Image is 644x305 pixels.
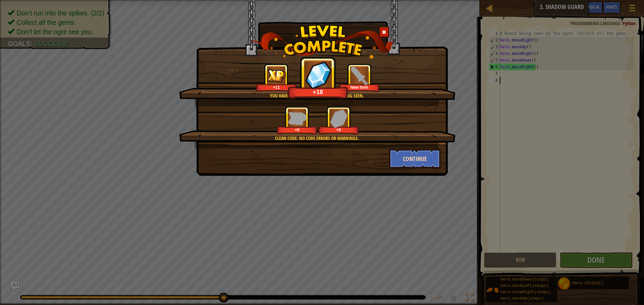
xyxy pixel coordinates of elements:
button: Continue [389,149,441,169]
img: reward_icon_xp.png [267,69,286,82]
img: reward_icon_gems.png [330,109,347,128]
div: +0 [320,127,358,132]
div: +18 [289,88,346,96]
div: +0 [278,127,316,132]
div: Clean code: no code errors or warnings. [211,135,423,142]
img: reward_icon_xp.png [288,112,307,125]
div: You have learned the value of not being seen. [211,92,423,99]
img: portrait.png [350,67,369,85]
img: level_complete.png [250,25,394,59]
div: New Item [340,85,378,90]
img: reward_icon_gems.png [305,61,332,89]
div: +11 [257,85,295,90]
